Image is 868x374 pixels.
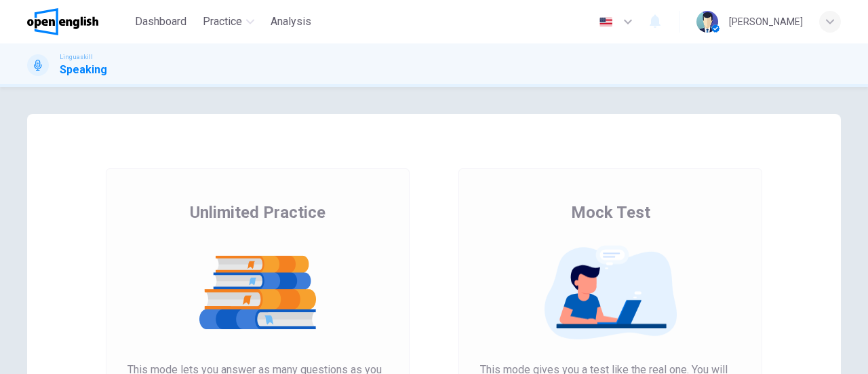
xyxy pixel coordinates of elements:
[696,11,718,33] img: Profile picture
[597,17,614,27] img: en
[265,10,317,34] button: Analysis
[271,14,311,30] span: Analysis
[190,202,325,223] span: Unlimited Practice
[130,10,192,34] button: Dashboard
[60,62,107,78] h1: Speaking
[197,10,260,34] button: Practice
[135,14,186,30] span: Dashboard
[27,8,130,35] a: OpenEnglish logo
[60,52,93,62] span: Linguaskill
[729,14,803,30] div: [PERSON_NAME]
[27,8,98,35] img: OpenEnglish logo
[571,202,650,223] span: Mock Test
[203,14,242,30] span: Practice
